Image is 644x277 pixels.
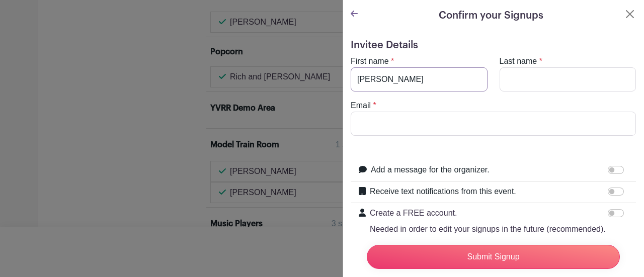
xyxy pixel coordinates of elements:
button: Close [624,8,636,20]
p: Needed in order to edit your signups in the future (recommended). [370,223,606,235]
label: Add a message for the organizer. [371,164,490,176]
label: Receive text notifications from this event. [370,186,516,198]
label: First name [351,55,389,67]
h5: Confirm your Signups [439,8,543,23]
h5: Invitee Details [351,39,636,51]
label: Email [351,100,371,112]
p: Create a FREE account. [370,207,606,219]
label: Last name [500,55,537,67]
input: Submit Signup [367,245,620,269]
